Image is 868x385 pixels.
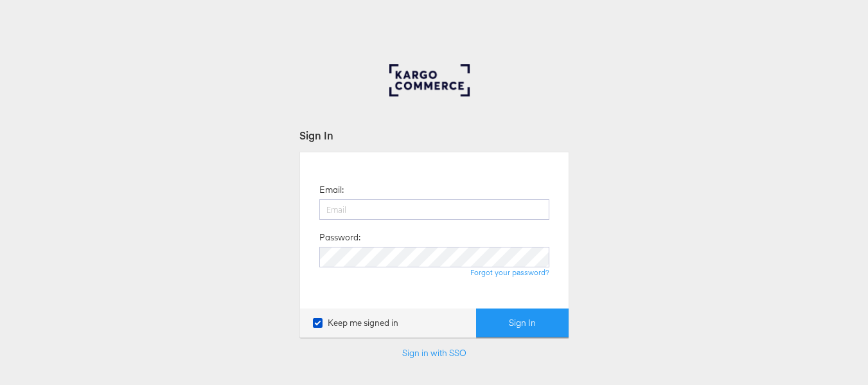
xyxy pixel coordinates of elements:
[470,267,549,277] a: Forgot your password?
[402,347,466,359] a: Sign in with SSO
[319,199,549,220] input: Email
[299,128,569,143] div: Sign In
[476,309,569,337] button: Sign In
[313,317,398,329] label: Keep me signed in
[319,184,344,196] label: Email:
[319,231,360,244] label: Password:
